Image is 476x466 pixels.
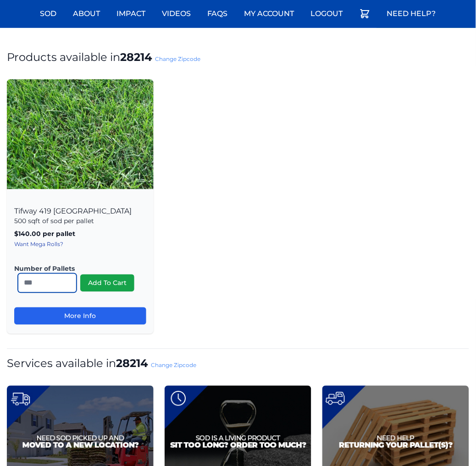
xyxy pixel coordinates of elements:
[35,3,62,25] a: Sod
[111,3,151,25] a: Impact
[7,197,154,334] div: Tifway 419 [GEOGRAPHIC_DATA]
[68,3,106,25] a: About
[157,3,197,25] a: Videos
[120,50,152,64] strong: 28214
[14,230,146,239] p: $140.00 per pallet
[14,241,63,248] a: Want Mega Rolls?
[382,3,442,25] a: Need Help?
[14,307,146,325] a: More Info
[7,356,469,371] h1: Services available in
[7,79,154,189] img: Tifway 419 Bermuda Product Image
[155,55,200,62] a: Change Zipcode
[14,217,146,226] p: 500 sqft of sod per pallet
[239,3,300,25] a: My Account
[202,3,233,25] a: FAQs
[7,50,469,65] h1: Products available in
[14,264,139,274] label: Number of Pallets
[80,274,134,292] button: Add To Cart
[305,3,349,25] a: Logout
[151,362,196,369] a: Change Zipcode
[116,357,148,370] strong: 28214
